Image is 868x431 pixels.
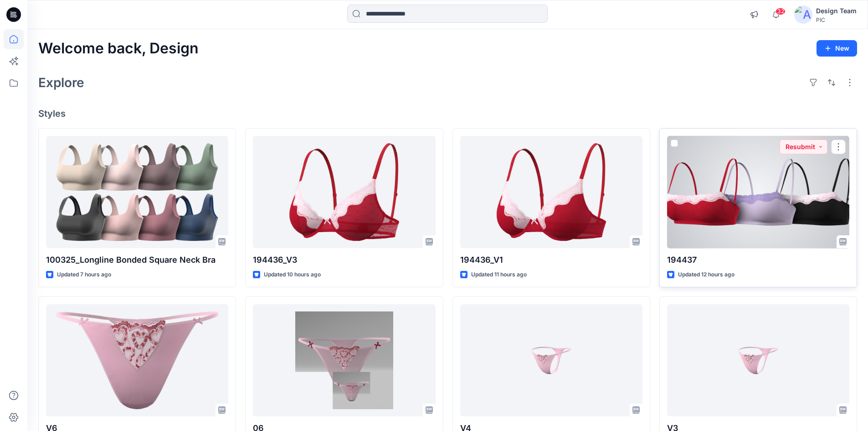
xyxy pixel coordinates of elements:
[816,5,857,16] div: Design Team
[794,5,812,24] img: avatar
[667,136,849,249] a: 194437
[460,304,642,417] a: V4
[816,16,857,23] div: PIC
[776,8,786,15] span: 32
[253,254,435,266] p: 194436_V3
[678,270,734,280] p: Updated 12 hours ago
[667,304,849,417] a: V3
[46,254,228,266] p: 100325_Longline Bonded Square Neck Bra
[38,75,84,90] h2: Explore
[253,136,435,249] a: 194436_V3
[460,254,642,266] p: 194436_V1
[460,136,642,249] a: 194436_V1
[264,270,321,280] p: Updated 10 hours ago
[46,304,228,417] a: V6
[38,40,199,57] h2: Welcome back, Design
[817,40,857,57] button: New
[253,304,435,417] a: 06
[46,136,228,249] a: 100325_Longline Bonded Square Neck Bra
[471,270,527,280] p: Updated 11 hours ago
[38,108,857,119] h4: Styles
[57,270,111,280] p: Updated 7 hours ago
[667,254,849,266] p: 194437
